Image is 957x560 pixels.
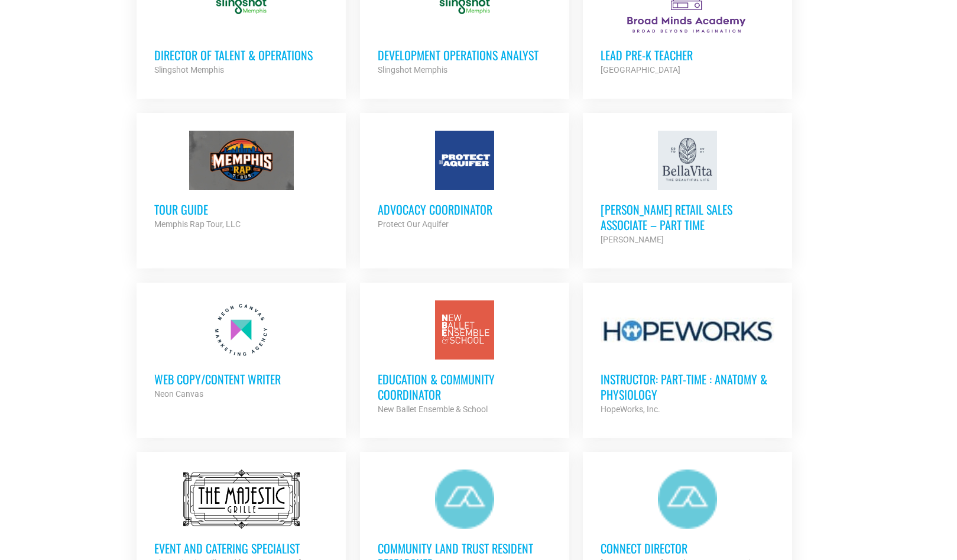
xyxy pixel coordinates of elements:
h3: [PERSON_NAME] Retail Sales Associate – Part Time [601,202,774,232]
a: Advocacy Coordinator Protect Our Aquifer [360,113,569,249]
h3: Director of Talent & Operations [154,47,328,63]
h3: Education & Community Coordinator [378,371,552,402]
strong: [GEOGRAPHIC_DATA] [601,65,680,75]
a: [PERSON_NAME] Retail Sales Associate – Part Time [PERSON_NAME] [583,113,792,264]
h3: Connect Director [601,540,774,556]
a: Web Copy/Content Writer Neon Canvas [137,283,346,419]
strong: Slingshot Memphis [378,65,447,75]
a: Education & Community Coordinator New Ballet Ensemble & School [360,283,569,434]
h3: Lead Pre-K Teacher [601,47,774,63]
strong: New Ballet Ensemble & School [378,404,488,414]
h3: Tour Guide [154,202,328,217]
h3: Event and Catering Specialist [154,540,328,556]
h3: Advocacy Coordinator [378,202,552,217]
a: Tour Guide Memphis Rap Tour, LLC [137,113,346,249]
h3: Web Copy/Content Writer [154,371,328,387]
h3: Development Operations Analyst [378,47,552,63]
strong: Protect Our Aquifer [378,219,449,229]
a: Instructor: Part-Time : Anatomy & Physiology HopeWorks, Inc. [583,283,792,434]
strong: [PERSON_NAME] [601,235,664,244]
strong: Memphis Rap Tour, LLC [154,219,241,229]
strong: HopeWorks, Inc. [601,404,660,414]
strong: Neon Canvas [154,389,203,399]
h3: Instructor: Part-Time : Anatomy & Physiology [601,371,774,402]
strong: Slingshot Memphis [154,65,224,75]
